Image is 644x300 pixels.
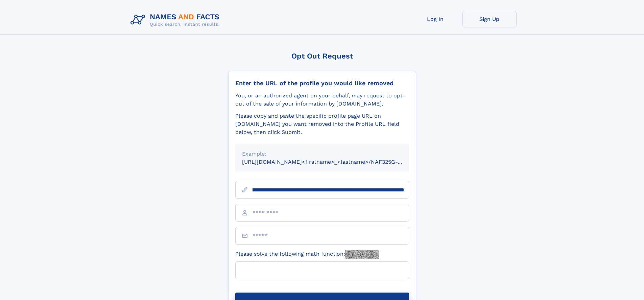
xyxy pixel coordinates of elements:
[235,79,409,87] div: Enter the URL of the profile you would like removed
[228,52,416,60] div: Opt Out Request
[128,11,225,29] img: Logo Names and Facts
[242,159,422,165] small: [URL][DOMAIN_NAME]<firstname>_<lastname>/NAF325G-xxxxxxxx
[462,11,517,27] a: Sign Up
[235,92,409,108] div: You, or an authorized agent on your behalf, may request to opt-out of the sale of your informatio...
[408,11,462,27] a: Log In
[242,150,402,158] div: Example:
[235,250,379,259] label: Please solve the following math function:
[235,112,409,136] div: Please copy and paste the specific profile page URL on [DOMAIN_NAME] you want removed into the Pr...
